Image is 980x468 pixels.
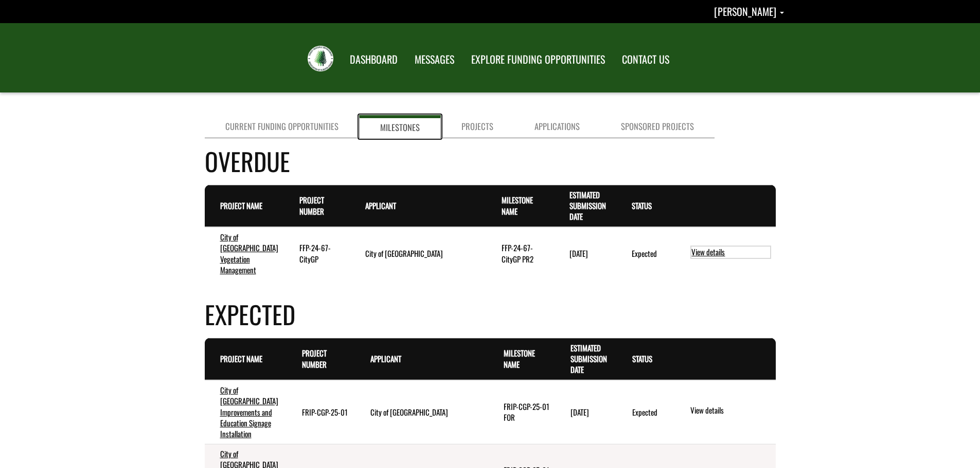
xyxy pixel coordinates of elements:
a: Project Number [302,347,327,369]
a: Applications [514,115,600,138]
nav: Main Navigation [341,44,677,72]
a: Current Funding Opportunities [205,115,359,138]
a: Milestone Name [504,347,535,369]
a: Project Name [220,200,262,211]
td: FFP-24-67-CityGP PR2 [486,227,554,280]
a: Applicant [365,200,396,211]
a: DASHBOARD [342,47,405,72]
a: Project Number [299,194,324,216]
a: Sponsored Projects [600,115,715,138]
th: Actions [673,185,775,227]
a: Rachelle Breau [714,4,784,19]
a: EXPLORE FUNDING OPPORTUNITIES [464,47,613,72]
a: Status [632,353,652,364]
td: action menu [673,227,775,280]
td: Expected [617,380,673,444]
td: City of Grande Prairie [350,227,486,280]
h4: Overdue [205,143,776,179]
img: FRIAA Submissions Portal [308,46,333,71]
a: City of [GEOGRAPHIC_DATA] Improvements and Education Signage Installation [220,384,278,440]
a: Applicant [370,353,401,364]
a: Milestone Name [502,194,533,216]
td: City of Grande Prairie [355,380,489,444]
h4: Expected [205,296,776,332]
a: View details [690,246,771,259]
a: Projects [441,115,514,138]
td: City of Grande Prairie’s Crystal Lake Recreation Site Improvements and Education Signage Installa... [205,380,287,444]
a: City of [GEOGRAPHIC_DATA] Vegetation Management [220,231,278,275]
td: FRIP-CGP-25-01 FOR [488,380,555,444]
a: CONTACT US [614,47,677,72]
td: Expected [616,227,674,280]
a: Milestones [359,115,441,138]
a: Estimated Submission Date [569,189,606,222]
td: action menu [673,380,775,444]
a: View details [690,405,771,417]
a: MESSAGES [407,47,462,72]
a: Status [632,200,652,211]
a: Estimated Submission Date [571,342,607,376]
a: Project Name [220,353,262,364]
span: [PERSON_NAME] [714,4,776,19]
td: 10/31/2026 [555,380,617,444]
td: City of Grande Prairie Vegetation Management [205,227,284,280]
time: [DATE] [571,406,589,418]
td: FRIP-CGP-25-01 [287,380,355,444]
th: Actions [673,338,775,380]
time: [DATE] [569,248,588,259]
td: 7/31/2025 [554,227,616,280]
td: FFP-24-67-CityGP [284,227,350,280]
